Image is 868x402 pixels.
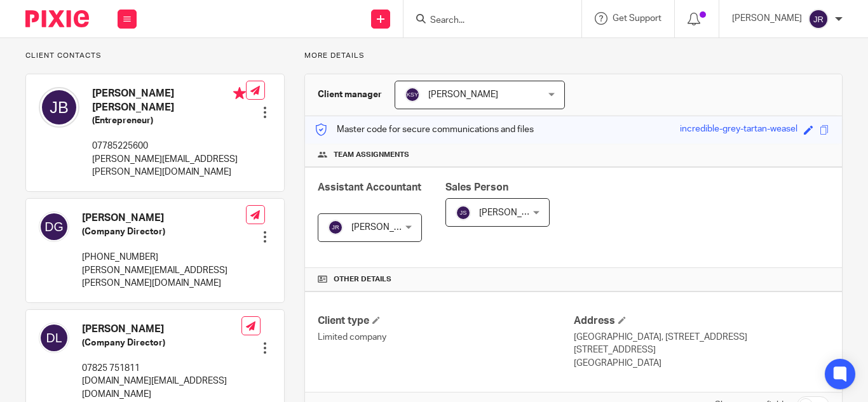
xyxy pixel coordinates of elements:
p: [PERSON_NAME][EMAIL_ADDRESS][PERSON_NAME][DOMAIN_NAME] [82,264,246,290]
div: incredible-grey-tartan-weasel [680,123,797,137]
input: Search [429,15,543,27]
span: Assistant Accountant [318,182,421,192]
p: More details [304,51,843,61]
span: Team assignments [334,150,409,160]
h3: Client manager [318,88,382,101]
img: Pixie [25,10,89,27]
img: svg%3E [39,211,69,242]
span: [PERSON_NAME] [351,223,421,232]
span: [PERSON_NAME] [428,90,498,99]
p: [GEOGRAPHIC_DATA], [STREET_ADDRESS] [574,331,829,344]
i: Primary [233,87,246,100]
img: svg%3E [39,323,69,353]
p: [PERSON_NAME][EMAIL_ADDRESS][PERSON_NAME][DOMAIN_NAME] [92,153,246,179]
p: 07825 751811 [82,362,241,375]
h4: [PERSON_NAME] [PERSON_NAME] [92,87,246,114]
h5: (Company Director) [82,225,246,238]
h4: [PERSON_NAME] [82,323,241,336]
h4: Client type [318,314,573,328]
img: svg%3E [39,87,79,128]
img: svg%3E [405,87,420,102]
span: Other details [334,274,391,285]
h5: (Entrepreneur) [92,114,246,127]
p: Limited company [318,331,573,344]
img: svg%3E [328,220,343,235]
p: [DOMAIN_NAME][EMAIL_ADDRESS][DOMAIN_NAME] [82,375,241,401]
p: Client contacts [25,51,285,61]
img: svg%3E [808,9,829,29]
p: [STREET_ADDRESS] [574,344,829,356]
p: [PHONE_NUMBER] [82,251,246,264]
p: 07785225600 [92,140,246,152]
h4: [PERSON_NAME] [82,211,246,225]
p: Master code for secure communications and files [315,123,534,136]
img: svg%3E [456,205,471,220]
span: [PERSON_NAME] [479,208,549,217]
h5: (Company Director) [82,337,241,349]
h4: Address [574,314,829,328]
p: [GEOGRAPHIC_DATA] [574,357,829,370]
span: Sales Person [445,182,508,192]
